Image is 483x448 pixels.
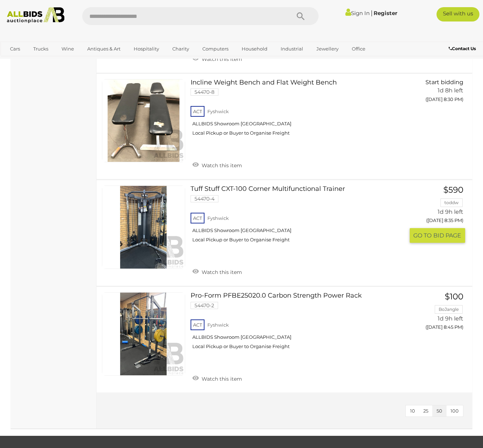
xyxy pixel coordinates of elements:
[415,292,465,334] a: $100 BoJangle 1d 9h left ([DATE] 8:45 PM)
[345,10,370,16] a: Sign In
[419,405,433,416] button: 25
[283,7,319,25] button: Search
[200,162,242,169] span: Watch this item
[437,7,479,21] a: Sell with us
[445,292,463,302] span: $100
[200,56,242,62] span: Watch this item
[312,43,343,55] a: Jewellery
[347,43,370,55] a: Office
[196,292,404,355] a: Pro-Form PFBE25020.0 Carbon Strength Power Rack 54470-2 ACT Fyshwick ALLBIDS Showroom [GEOGRAPHIC...
[129,43,164,55] a: Hospitality
[33,55,93,67] a: [GEOGRAPHIC_DATA]
[425,79,463,86] span: Start bidding
[433,232,461,239] span: BID PAGE
[83,43,125,55] a: Antiques & Art
[5,43,25,55] a: Cars
[443,185,463,195] span: $590
[5,55,29,67] a: Sports
[237,43,272,55] a: Household
[200,269,242,275] span: Watch this item
[29,43,53,55] a: Trucks
[423,408,428,414] span: 25
[198,43,233,55] a: Computers
[276,43,308,55] a: Industrial
[446,405,463,416] button: 100
[191,266,244,277] a: Watch this item
[450,408,459,414] span: 100
[410,408,415,414] span: 10
[371,9,373,17] span: |
[200,376,242,382] span: Watch this item
[413,232,433,239] span: GO TO
[415,79,465,106] a: Start bidding 1d 8h left ([DATE] 8:30 PM)
[191,159,244,170] a: Watch this item
[449,45,478,53] a: Contact Us
[57,43,79,55] a: Wine
[406,405,419,416] button: 10
[410,228,465,243] button: GO TOBID PAGE
[4,7,68,23] img: Allbids.com.au
[437,408,442,414] span: 50
[191,373,244,384] a: Watch this item
[432,405,447,416] button: 50
[449,46,476,51] b: Contact Us
[415,186,465,244] a: $590 toddw 1d 9h left ([DATE] 8:35 PM) GO TOBID PAGE
[196,186,404,248] a: Tuff Stuff CXT-100 Corner Multifunctional Trainer 54470-4 ACT Fyshwick ALLBIDS Showroom [GEOGRAPH...
[196,79,404,142] a: Incline Weight Bench and Flat Weight Bench 54470-8 ACT Fyshwick ALLBIDS Showroom [GEOGRAPHIC_DATA...
[168,43,194,55] a: Charity
[374,10,397,16] a: Register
